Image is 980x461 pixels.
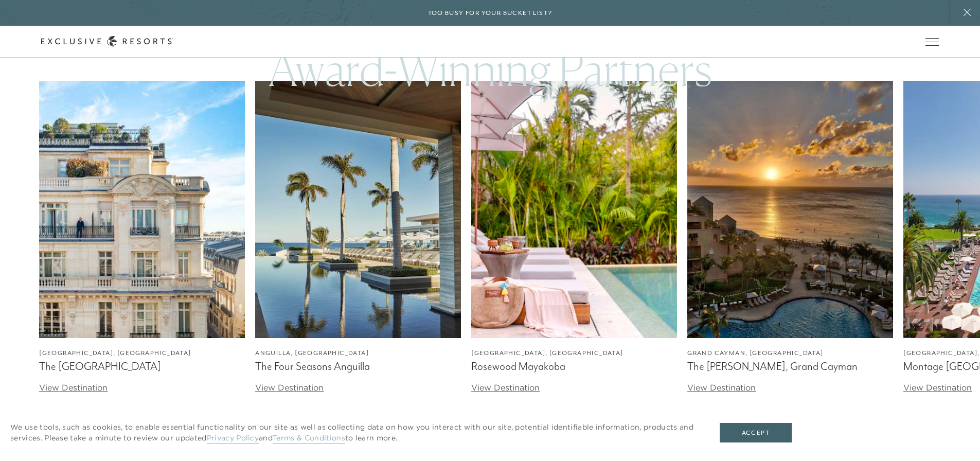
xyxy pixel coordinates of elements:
a: View Destination [687,382,756,393]
a: View Destination [903,382,972,393]
a: Grand Cayman, [GEOGRAPHIC_DATA]The [PERSON_NAME], Grand CaymanView Destination [687,81,893,394]
a: [GEOGRAPHIC_DATA], [GEOGRAPHIC_DATA]Rosewood MayakobaView Destination [471,81,677,394]
h6: Too busy for your bucket list? [428,8,553,18]
a: View Destination [471,382,540,393]
figcaption: The Four Seasons Anguilla [255,360,461,373]
figcaption: [GEOGRAPHIC_DATA], [GEOGRAPHIC_DATA] [39,348,245,358]
figcaption: Rosewood Mayakoba [471,360,677,373]
figcaption: The [PERSON_NAME], Grand Cayman [687,360,893,373]
p: We use tools, such as cookies, to enable essential functionality on our site as well as collectin... [10,422,699,444]
a: Anguilla, [GEOGRAPHIC_DATA]The Four Seasons AnguillaView Destination [255,81,461,394]
figcaption: Grand Cayman, [GEOGRAPHIC_DATA] [687,348,893,358]
figcaption: The [GEOGRAPHIC_DATA] [39,360,245,373]
a: [GEOGRAPHIC_DATA], [GEOGRAPHIC_DATA]The [GEOGRAPHIC_DATA]View Destination [39,81,245,394]
button: Open navigation [925,38,939,45]
figcaption: Anguilla, [GEOGRAPHIC_DATA] [255,348,461,358]
a: View Destination [255,382,324,393]
a: Terms & Conditions [273,433,345,444]
a: View Destination [39,382,108,393]
button: Accept [720,423,792,442]
figcaption: [GEOGRAPHIC_DATA], [GEOGRAPHIC_DATA] [471,348,677,358]
a: Privacy Policy [207,433,259,444]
